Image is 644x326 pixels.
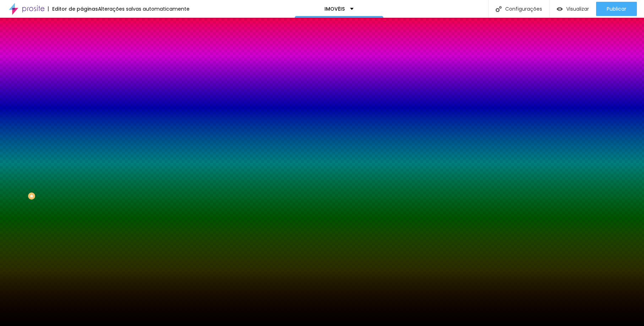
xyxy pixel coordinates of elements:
img: Icone [496,6,502,12]
p: IMOVÉIS [324,6,345,11]
div: Editor de páginas [48,6,98,11]
div: Alterações salvas automaticamente [98,6,190,11]
img: view-1.svg [557,6,563,12]
button: Publicar [596,2,637,16]
button: Visualizar [550,2,596,16]
span: Publicar [607,6,626,12]
span: Visualizar [566,6,589,12]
